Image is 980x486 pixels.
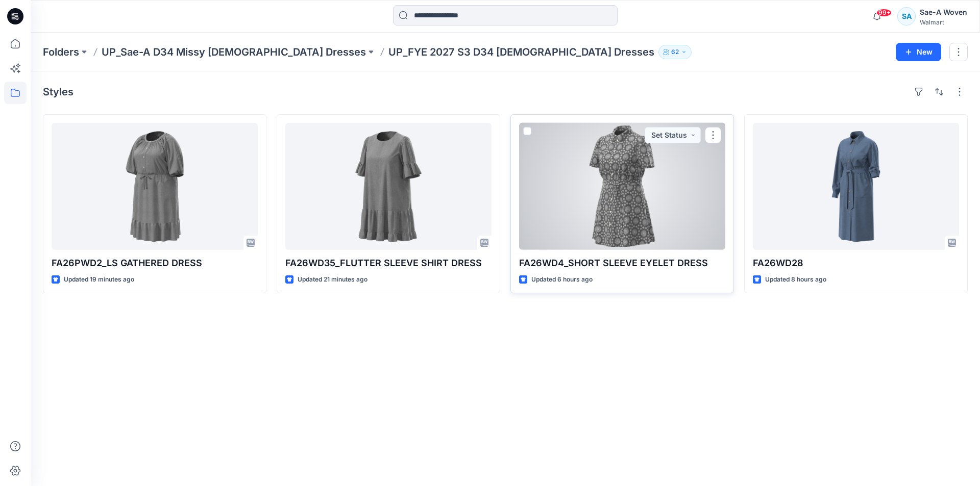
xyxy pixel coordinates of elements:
[43,45,79,59] a: Folders
[920,18,967,26] div: Walmart
[52,256,258,270] p: FA26PWD2_LS GATHERED DRESS
[519,256,725,270] p: FA26WD4_SHORT SLEEVE EYELET DRESS
[531,274,593,285] p: Updated 6 hours ago
[388,45,654,59] p: UP_FYE 2027 S3 D34 [DEMOGRAPHIC_DATA] Dresses
[765,274,826,285] p: Updated 8 hours ago
[285,123,492,250] a: FA26WD35_FLUTTER SLEEVE SHIRT DRESS
[920,6,967,18] div: Sae-A Woven
[671,46,679,58] p: 62
[519,123,725,250] a: FA26WD4_SHORT SLEEVE EYELET DRESS
[897,7,916,25] div: SA
[43,86,73,98] h4: Styles
[298,274,367,285] p: Updated 21 minutes ago
[658,45,692,59] button: 62
[753,256,959,270] p: FA26WD28
[285,256,492,270] p: FA26WD35_FLUTTER SLEEVE SHIRT DRESS
[753,123,959,250] a: FA26WD28
[896,43,941,61] button: New
[52,123,258,250] a: FA26PWD2_LS GATHERED DRESS
[64,274,134,285] p: Updated 19 minutes ago
[102,45,366,59] a: UP_Sae-A D34 Missy [DEMOGRAPHIC_DATA] Dresses
[876,9,892,17] span: 99+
